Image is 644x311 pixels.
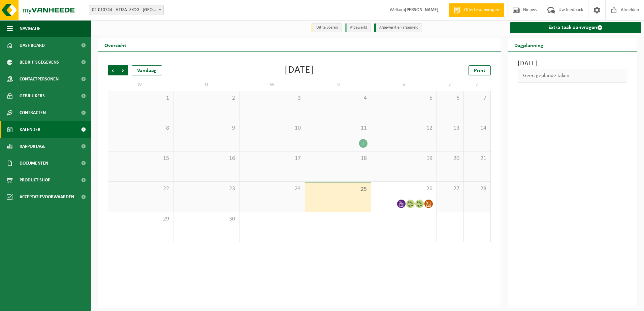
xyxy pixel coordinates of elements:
span: Offerte aanvragen [462,7,501,13]
span: 23 [177,185,235,193]
span: 14 [467,125,487,132]
div: 1 [359,139,367,148]
strong: [PERSON_NAME] [405,7,439,12]
span: 12 [375,125,433,132]
span: 9 [177,125,235,132]
span: 27 [440,185,460,193]
span: Gebruikers [20,88,45,104]
span: 20 [440,155,460,162]
span: 16 [177,155,235,162]
span: 18 [309,155,367,162]
span: Acceptatievoorwaarden [20,188,74,205]
td: Z [464,79,491,91]
span: 1 [111,95,170,102]
span: 5 [375,95,433,102]
span: 02-010744 - HTISA- SKOG - GENT [89,5,163,15]
span: Rapportage [20,138,45,155]
a: Print [469,65,491,75]
span: Kalender [20,121,40,138]
li: Afgewerkt [345,23,371,32]
span: 4 [309,95,367,102]
a: Extra taak aanvragen [510,22,642,33]
span: 8 [111,125,170,132]
li: Afgewerkt en afgemeld [374,23,422,32]
span: 10 [243,125,301,132]
span: 2 [177,95,235,102]
span: Product Shop [20,172,50,188]
span: 26 [375,185,433,193]
span: Navigatie [20,20,40,37]
span: 6 [440,95,460,102]
td: D [305,79,371,91]
span: 25 [309,186,367,193]
span: 17 [243,155,301,162]
div: Vandaag [132,65,162,75]
span: 15 [111,155,170,162]
span: Vorige [108,65,118,75]
span: 7 [467,95,487,102]
td: M [108,79,173,91]
td: D [173,79,239,91]
span: Print [474,68,485,73]
span: 30 [177,215,235,223]
div: Geen geplande taken [518,69,627,83]
span: 24 [243,185,301,193]
a: Offerte aanvragen [449,3,504,17]
span: Dashboard [20,37,45,54]
span: Documenten [20,155,48,172]
span: 3 [243,95,301,102]
span: Contracten [20,104,46,121]
span: 02-010744 - HTISA- SKOG - GENT [89,5,164,15]
span: 28 [467,185,487,193]
span: Contactpersonen [20,71,59,88]
span: Bedrijfsgegevens [20,54,59,71]
span: 22 [111,185,170,193]
span: 11 [309,125,367,132]
div: [DATE] [285,65,314,75]
li: Uit te voeren [311,23,342,32]
span: 21 [467,155,487,162]
span: Volgende [118,65,128,75]
td: Z [437,79,464,91]
span: 29 [111,215,170,223]
span: 13 [440,125,460,132]
td: V [371,79,437,91]
h2: Dagplanning [508,38,550,51]
span: 19 [375,155,433,162]
h2: Overzicht [98,38,133,51]
td: W [239,79,305,91]
h3: [DATE] [518,59,627,69]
